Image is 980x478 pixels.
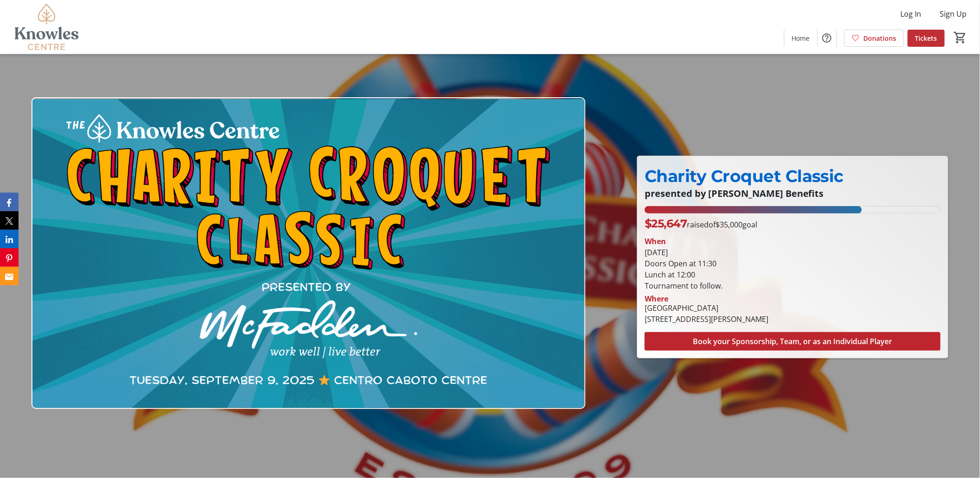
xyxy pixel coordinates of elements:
[785,30,817,47] a: Home
[645,332,941,351] button: Book your Sponsorship, Team, or as an Individual Player
[645,215,758,232] p: raised of goal
[818,29,836,47] button: Help
[952,29,969,46] button: Cart
[933,6,974,21] button: Sign Up
[716,220,743,230] span: $35,000
[645,206,941,214] div: 73.27834285714286% of fundraising goal reached
[31,97,585,409] img: Campaign CTA Media Photo
[645,295,668,302] div: Where
[693,336,892,347] span: Book your Sponsorship, Team, or as an Individual Player
[645,166,844,186] span: Charity Croquet Classic
[645,217,687,230] span: $25,647
[645,236,666,247] div: When
[792,33,810,43] span: Home
[901,8,922,19] span: Log In
[6,4,88,50] img: Knowles Centre's Logo
[645,302,768,314] div: [GEOGRAPHIC_DATA]
[940,8,967,19] span: Sign Up
[893,6,929,21] button: Log In
[908,30,945,47] a: Tickets
[645,247,941,291] div: [DATE] Doors Open at 11:30 Lunch at 12:00 Tournament to follow.
[844,30,904,47] a: Donations
[645,189,941,199] p: presented by [PERSON_NAME] Benefits
[915,33,937,43] span: Tickets
[864,33,897,43] span: Donations
[645,314,768,325] div: [STREET_ADDRESS][PERSON_NAME]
